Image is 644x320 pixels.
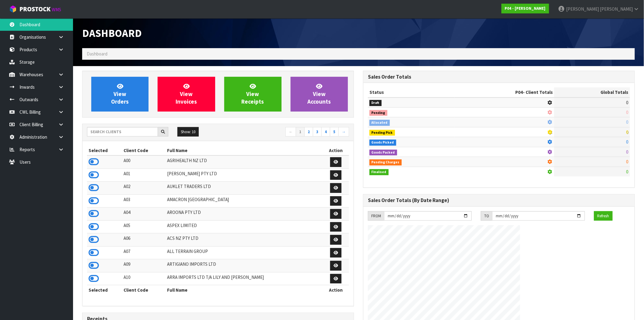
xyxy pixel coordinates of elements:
td: ASPEX LIMITED [166,220,323,233]
a: ← [285,127,296,137]
th: Action [323,146,349,155]
input: Search clients [87,127,158,137]
span: 0 [626,169,628,175]
span: 0 [626,129,628,135]
td: ACS NZ PTY LTD [166,233,323,247]
span: Pending Pick [369,130,395,136]
td: A00 [122,155,166,169]
td: A06 [122,233,166,247]
span: Dashboard [82,27,142,40]
th: Selected [87,146,122,155]
td: ALL TERRAIN GROUP [166,246,323,259]
td: A10 [122,272,166,285]
a: → [338,127,349,137]
td: A04 [122,208,166,221]
td: A09 [122,259,166,272]
img: cube-alt.png [9,5,17,13]
span: View Accounts [307,83,331,105]
h3: Sales Order Totals (By Date Range) [368,197,630,203]
th: Selected [87,285,122,295]
a: 1 [296,127,305,137]
td: A05 [122,220,166,233]
a: ViewAccounts [291,77,348,112]
span: Dashboard [87,51,107,57]
th: Client Code [122,146,166,155]
button: Refresh [594,211,613,221]
a: ViewOrders [91,77,149,112]
span: View Orders [111,83,129,105]
td: ARTIGIANO IMPORTS LTD [166,259,323,272]
td: A01 [122,169,166,182]
span: 0 [626,149,628,155]
span: ProStock [19,5,51,13]
h3: Sales Order Totals [368,74,630,80]
button: Show: 10 [177,127,199,137]
th: Client Code [122,285,166,295]
a: ViewInvoices [158,77,215,112]
th: - Client Totals [455,87,555,97]
th: Full Name [166,285,323,295]
td: ARRA IMPORTS LTD T/A LILY AND [PERSON_NAME] [166,272,323,285]
th: Full Name [166,146,323,155]
a: P04 - [PERSON_NAME] [502,4,549,13]
small: WMS [52,7,61,12]
th: Status [368,87,455,97]
span: Goods Packed [369,150,397,156]
span: Goods Picked [369,140,396,146]
span: View Invoices [176,83,197,105]
td: AUKLET TRADERS LTD [166,182,323,195]
a: ViewReceipts [224,77,282,112]
a: 5 [330,127,339,137]
div: FROM [368,211,384,221]
span: Pending Charges [369,159,402,165]
td: A03 [122,194,166,208]
strong: P04 - [PERSON_NAME] [505,6,546,11]
span: Pending [369,110,387,116]
span: 0 [626,159,628,165]
span: View Receipts [242,83,264,105]
a: 2 [304,127,313,137]
td: [PERSON_NAME] PTY LTD [166,169,323,182]
a: 4 [321,127,330,137]
td: A02 [122,182,166,195]
a: 3 [313,127,322,137]
th: Action [323,285,349,295]
td: A07 [122,246,166,259]
span: Finalised [369,169,389,175]
td: AMACRON [GEOGRAPHIC_DATA] [166,194,323,208]
nav: Page navigation [222,127,349,138]
td: AGRIHEALTH NZ LTD [166,155,323,169]
div: TO [481,211,492,221]
span: 0 [626,139,628,145]
span: Allocated [369,120,390,126]
td: AROONA PTY LTD [166,208,323,221]
span: Draft [369,100,382,106]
